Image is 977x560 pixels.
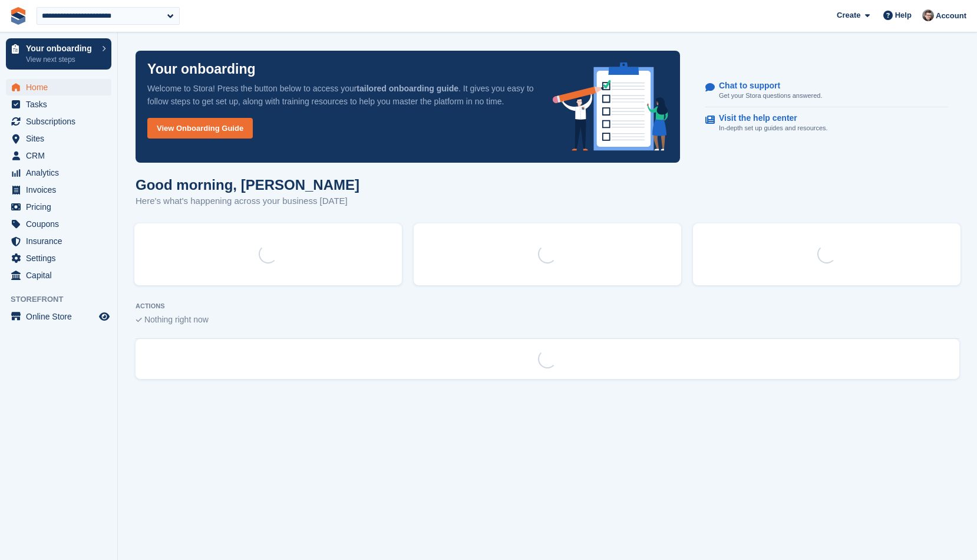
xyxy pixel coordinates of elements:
[357,84,458,93] strong: tailored onboarding guide
[6,216,111,232] a: menu
[144,315,209,324] span: Nothing right now
[6,147,111,164] a: menu
[26,250,97,266] span: Settings
[6,199,111,215] a: menu
[11,294,117,305] span: Storefront
[26,267,97,284] span: Capital
[26,54,96,65] p: View next steps
[26,44,96,52] p: Your onboarding
[6,96,111,113] a: menu
[6,38,111,70] a: Your onboarding View next steps
[553,62,668,151] img: onboarding-info-6c161a55d2c0e0a8cae90662b2fe09162a5109e8cc188191df67fb4f79e88e88.svg
[26,96,97,113] span: Tasks
[719,91,822,101] p: Get your Stora questions answered.
[26,182,97,198] span: Invoices
[6,182,111,198] a: menu
[6,79,111,95] a: menu
[97,309,111,324] a: Preview store
[6,130,111,147] a: menu
[136,195,359,208] p: Here's what's happening across your business [DATE]
[719,113,818,123] p: Visit the help center
[922,9,934,21] img: Steven Hylands
[6,308,111,325] a: menu
[26,130,97,147] span: Sites
[136,318,142,322] img: blank_slate_check_icon-ba018cac091ee9be17c0a81a6c232d5eb81de652e7a59be601be346b1b6ddf79.svg
[26,216,97,232] span: Coupons
[6,250,111,266] a: menu
[26,147,97,164] span: CRM
[6,164,111,181] a: menu
[9,7,27,25] img: stora-icon-8386f47178a22dfd0bd8f6a31ec36ba5ce8667c1dd55bd0f319d3a0aa187defe.svg
[705,75,948,107] a: Chat to support Get your Stora questions answered.
[136,302,959,310] p: ACTIONS
[26,233,97,249] span: Insurance
[26,199,97,215] span: Pricing
[136,177,359,193] h1: Good morning, [PERSON_NAME]
[837,9,860,21] span: Create
[936,10,966,22] span: Account
[719,81,813,91] p: Chat to support
[705,107,948,139] a: Visit the help center In-depth set up guides and resources.
[26,113,97,130] span: Subscriptions
[147,62,256,76] p: Your onboarding
[26,79,97,95] span: Home
[895,9,912,21] span: Help
[147,118,253,139] a: View Onboarding Guide
[26,164,97,181] span: Analytics
[719,123,828,133] p: In-depth set up guides and resources.
[26,308,97,325] span: Online Store
[6,267,111,284] a: menu
[6,233,111,249] a: menu
[6,113,111,130] a: menu
[147,82,534,108] p: Welcome to Stora! Press the button below to access your . It gives you easy to follow steps to ge...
